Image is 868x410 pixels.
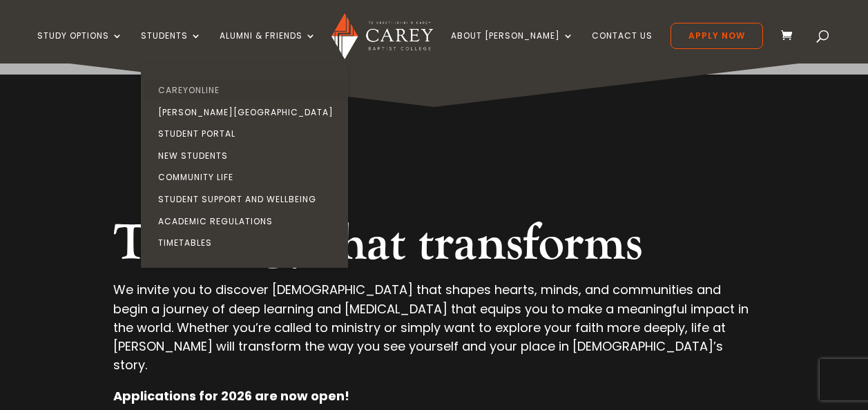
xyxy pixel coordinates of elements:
[671,23,763,49] a: Apply Now
[141,31,202,64] a: Students
[144,123,351,145] a: Student Portal
[331,13,433,59] img: Carey Baptist College
[144,101,351,124] a: [PERSON_NAME][GEOGRAPHIC_DATA]
[144,232,351,254] a: Timetables
[144,166,351,188] a: Community Life
[144,211,351,233] a: Academic Regulations
[592,31,653,64] a: Contact Us
[451,31,574,64] a: About [PERSON_NAME]
[144,145,351,167] a: New Students
[37,31,123,64] a: Study Options
[144,188,351,211] a: Student Support and Wellbeing
[144,79,351,101] a: CareyOnline
[113,280,755,387] p: We invite you to discover [DEMOGRAPHIC_DATA] that shapes hearts, minds, and communities and begin...
[220,31,316,64] a: Alumni & Friends
[113,387,349,404] strong: Applications for 2026 are now open!
[113,214,755,280] h2: Theology that transforms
